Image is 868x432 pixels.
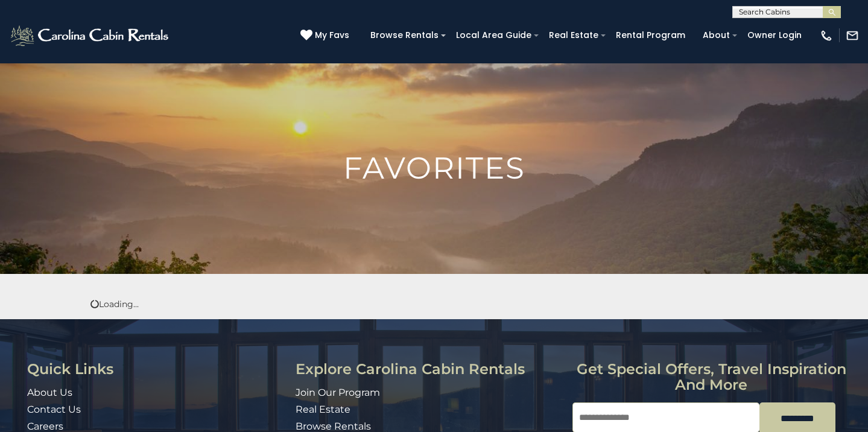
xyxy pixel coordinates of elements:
a: Real Estate [543,26,604,45]
h3: Quick Links [27,361,287,377]
a: Join Our Program [296,387,380,398]
a: Browse Rentals [296,421,371,432]
img: mail-regular-white.png [846,29,859,42]
a: Real Estate [296,404,350,415]
a: My Favs [300,29,352,42]
a: Rental Program [610,26,691,45]
a: Browse Rentals [364,26,445,45]
a: About Us [27,387,72,398]
h3: Explore Carolina Cabin Rentals [296,361,564,377]
img: White-1-2.png [9,24,172,48]
a: Local Area Guide [450,26,537,45]
a: Careers [27,421,63,432]
div: Loading... [81,298,787,310]
a: Owner Login [741,26,808,45]
img: phone-regular-white.png [820,29,833,42]
span: My Favs [315,29,349,42]
a: About [697,26,736,45]
h3: Get special offers, travel inspiration and more [572,361,850,393]
a: Contact Us [27,404,81,415]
